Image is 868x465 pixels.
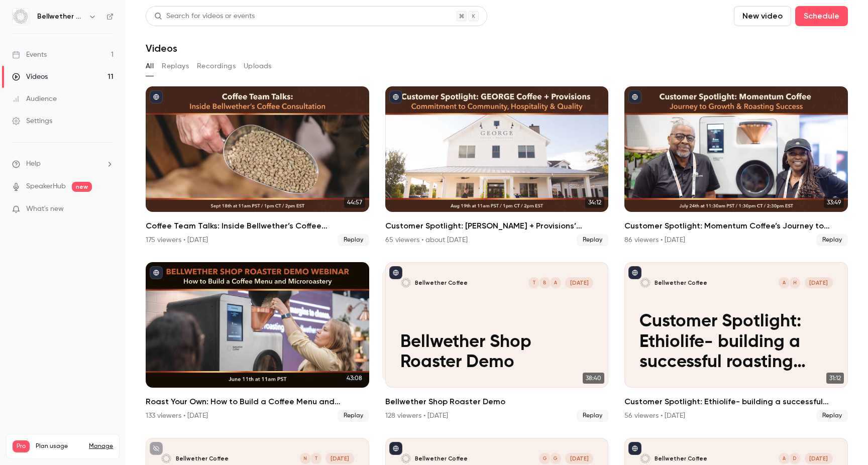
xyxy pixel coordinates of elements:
[550,452,562,464] div: G
[89,442,113,450] a: Manage
[624,262,848,422] a: Customer Spotlight: Ethiolife- building a successful roasting business Bellwether CoffeeHA[DATE]C...
[624,396,848,408] h2: Customer Spotlight: Ethiolife- building a successful roasting business
[538,277,551,289] div: B
[565,277,593,288] span: [DATE]
[338,234,369,246] span: Replay
[310,452,322,464] div: T
[146,262,369,422] li: Roast Your Own: How to Build a Coffee Menu and Microroastery with Bellwether
[12,94,57,104] div: Audience
[389,266,402,279] button: published
[415,279,468,287] p: Bellwether Coffee
[13,9,29,25] img: Bellwether Coffee
[161,453,172,464] img: Bellwether Shop Roaster Demo
[824,197,844,208] span: 33:49
[389,442,402,455] button: published
[176,455,229,462] p: Bellwether Coffee
[550,277,562,289] div: A
[146,6,848,459] section: Videos
[12,50,47,60] div: Events
[146,220,369,232] h2: Coffee Team Talks: Inside Bellwether’s Coffee Consultation
[624,86,848,246] a: 33:49Customer Spotlight: Momentum Coffee’s Journey to Growth & Roasting Success86 viewers • [DATE...
[565,453,593,464] span: [DATE]
[585,197,604,208] span: 34:12
[385,86,609,246] li: Customer Spotlight: GEORGE Coffee + Provisions’ Commitment to Community, Hospitality & Quality
[162,58,189,74] button: Replays
[244,58,272,74] button: Uploads
[778,452,790,464] div: A
[101,205,114,214] iframe: Noticeable Trigger
[72,182,92,192] span: new
[344,197,365,208] span: 44:57
[789,452,801,464] div: D
[577,410,608,422] span: Replay
[639,277,650,288] img: Customer Spotlight: Ethiolife- building a successful roasting business
[624,262,848,422] li: Customer Spotlight: Ethiolife- building a successful roasting business
[583,373,604,384] span: 38:40
[624,235,685,245] div: 86 viewers • [DATE]
[36,442,83,450] span: Plan usage
[146,262,369,422] a: 43:08Roast Your Own: How to Build a Coffee Menu and Microroastery with Bellwether133 viewers • [D...
[154,11,255,22] div: Search for videos or events
[639,312,833,373] p: Customer Spotlight: Ethiolife- building a successful roasting business
[26,181,66,192] a: SpeakerHub
[389,90,402,103] button: published
[26,159,41,169] span: Help
[415,455,468,462] p: Bellwether Coffee
[26,204,64,214] span: What's new
[12,159,114,169] li: help-dropdown-opener
[146,42,177,54] h1: Videos
[146,396,369,408] h2: Roast Your Own: How to Build a Coffee Menu and Microroastery with Bellwether
[795,6,848,26] button: Schedule
[146,58,154,74] button: All
[826,373,844,384] span: 31:12
[538,452,551,464] div: G
[655,455,707,462] p: Bellwether Coffee
[385,411,448,421] div: 128 viewers • [DATE]
[400,277,411,288] img: Bellwether Shop Roaster Demo
[150,266,163,279] button: published
[37,12,84,22] h6: Bellwether Coffee
[655,279,707,287] p: Bellwether Coffee
[150,442,163,455] button: unpublished
[150,90,163,103] button: published
[528,277,540,289] div: T
[805,453,833,464] span: [DATE]
[789,277,801,289] div: H
[577,234,608,246] span: Replay
[146,86,369,246] a: 44:57Coffee Team Talks: Inside Bellwether’s Coffee Consultation175 viewers • [DATE]Replay
[385,396,609,408] h2: Bellwether Shop Roaster Demo
[624,411,685,421] div: 56 viewers • [DATE]
[325,453,354,464] span: [DATE]
[385,262,609,422] li: Bellwether Shop Roaster Demo
[299,452,311,464] div: N
[816,410,848,422] span: Replay
[624,86,848,246] li: Customer Spotlight: Momentum Coffee’s Journey to Growth & Roasting Success
[400,332,594,373] p: Bellwether Shop Roaster Demo
[146,86,369,246] li: Coffee Team Talks: Inside Bellwether’s Coffee Consultation
[12,116,52,126] div: Settings
[385,235,468,245] div: 65 viewers • about [DATE]
[624,220,848,232] h2: Customer Spotlight: Momentum Coffee’s Journey to Growth & Roasting Success
[12,72,48,82] div: Videos
[400,453,411,464] img: Virtual Coffee Tasting | Shanta Golba Natural
[344,373,365,384] span: 43:08
[628,442,641,455] button: published
[13,440,30,452] span: Pro
[146,235,208,245] div: 175 viewers • [DATE]
[385,220,609,232] h2: Customer Spotlight: [PERSON_NAME] + Provisions’ Commitment to Community, Hospitality & Quality
[197,58,236,74] button: Recordings
[338,410,369,422] span: Replay
[805,277,833,288] span: [DATE]
[778,277,790,289] div: A
[628,266,641,279] button: published
[628,90,641,103] button: published
[639,453,650,464] img: Becoming a Microroastery with 1951 Coffee
[385,86,609,246] a: 34:12Customer Spotlight: [PERSON_NAME] + Provisions’ Commitment to Community, Hospitality & Quali...
[385,262,609,422] a: Bellwether Shop Roaster Demo Bellwether CoffeeABT[DATE]Bellwether Shop Roaster Demo38:40Bellwethe...
[816,234,848,246] span: Replay
[734,6,791,26] button: New video
[146,411,208,421] div: 133 viewers • [DATE]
